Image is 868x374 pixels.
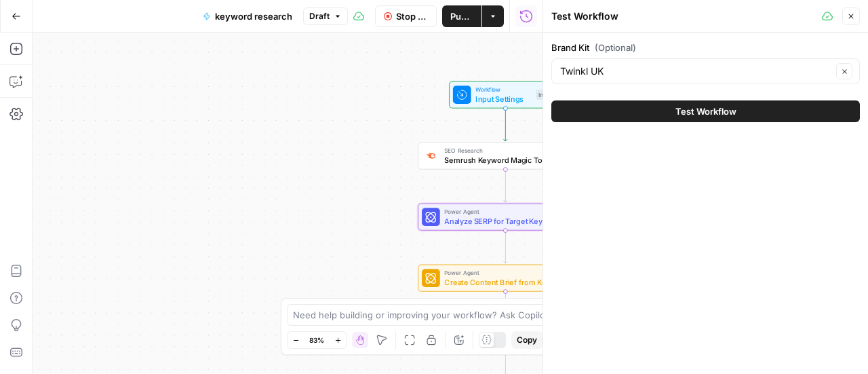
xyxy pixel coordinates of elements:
[309,335,324,345] span: 83%
[309,10,330,22] span: Draft
[150,80,229,89] div: Keywords by Traffic
[37,79,47,90] img: tab_domain_overview_orange.svg
[418,265,593,292] div: Power AgentCreate Content Brief from Keyword
[303,7,348,25] button: Draft
[675,105,736,118] span: Test Workflow
[135,79,146,90] img: tab_keywords_by_traffic_grey.svg
[595,41,636,54] span: (Optional)
[551,100,860,122] button: Test Workflow
[418,81,593,109] div: WorkflowInput SettingsInputs
[442,5,481,27] button: Publish
[418,143,593,170] div: SEO ResearchSemrush Keyword Magic Tool
[52,80,121,89] div: Domain Overview
[504,230,507,263] g: Edge from step_4 to step_3
[425,150,437,162] img: 8a3tdog8tf0qdwwcclgyu02y995m
[195,5,300,27] button: keyword research
[444,276,561,288] span: Create Content Brief from Keyword
[444,154,561,166] span: Semrush Keyword Magic Tool
[475,93,532,105] span: Input Settings
[450,10,473,23] span: Publish
[517,334,537,346] span: Copy
[22,22,33,33] img: logo_orange.svg
[444,215,561,227] span: Analyze SERP for Target Keyword
[560,64,832,78] input: Twinkl UK
[511,331,542,349] button: Copy
[418,204,593,231] div: Power AgentAnalyze SERP for Target Keyword
[551,41,860,54] label: Brand Kit
[35,35,149,46] div: Domain: [DOMAIN_NAME]
[444,207,561,216] span: Power Agent
[396,10,428,23] span: Stop Run
[504,108,507,141] g: Edge from start to step_2
[444,268,561,277] span: Power Agent
[22,35,33,46] img: website_grey.svg
[475,85,532,94] span: Workflow
[504,169,507,202] g: Edge from step_2 to step_4
[375,5,437,27] button: Stop Run
[38,22,66,33] div: v 4.0.25
[215,10,292,23] span: keyword research
[444,146,561,155] span: SEO Research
